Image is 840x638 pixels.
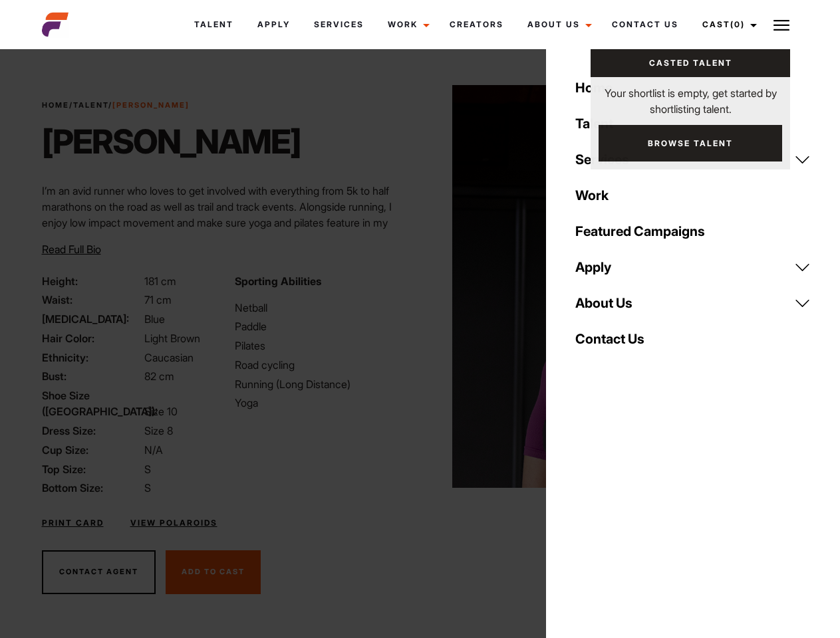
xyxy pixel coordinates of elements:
[144,481,151,494] span: S
[600,7,690,43] a: Contact Us
[112,100,190,110] strong: [PERSON_NAME]
[591,49,790,77] a: Casted Talent
[567,213,819,249] a: Featured Campaigns
[144,274,176,288] span: 181 cm
[591,77,790,117] p: Your shortlist is empty, get started by shortlisting talent.
[42,100,69,110] a: Home
[73,100,108,110] a: Talent
[130,517,217,529] a: View Polaroids
[42,311,142,327] span: [MEDICAL_DATA]:
[42,368,142,384] span: Bust:
[302,7,376,43] a: Services
[245,7,302,43] a: Apply
[235,395,412,411] li: Yoga
[144,293,172,306] span: 71 cm
[144,351,194,364] span: Caucasian
[42,517,104,529] a: Print Card
[42,330,142,346] span: Hair Color:
[42,292,142,308] span: Waist:
[182,567,245,576] span: Add To Cast
[235,318,412,334] li: Paddle
[42,480,142,496] span: Bottom Size:
[235,274,321,288] strong: Sporting Abilities
[42,122,301,161] h1: [PERSON_NAME]
[42,11,69,38] img: cropped-aefm-brand-fav-22-square.png
[144,424,173,437] span: Size 8
[182,7,245,43] a: Talent
[42,387,142,419] span: Shoe Size ([GEOGRAPHIC_DATA]):
[42,100,190,111] span: / /
[42,550,156,594] button: Contact Agent
[42,241,101,257] button: Read Full Bio
[42,350,142,366] span: Ethnicity:
[599,125,782,161] a: Browse Talent
[690,7,765,43] a: Cast(0)
[42,442,142,458] span: Cup Size:
[235,300,412,316] li: Netball
[567,249,819,285] a: Apply
[42,461,142,477] span: Top Size:
[42,183,412,263] p: I’m an avid runner who loves to get involved with everything from 5k to half marathons on the roa...
[144,405,178,418] span: Size 10
[235,338,412,354] li: Pilates
[144,370,174,383] span: 82 cm
[567,321,819,357] a: Contact Us
[376,7,438,43] a: Work
[42,423,142,439] span: Dress Size:
[144,312,165,326] span: Blue
[438,7,515,43] a: Creators
[144,332,200,345] span: Light Brown
[235,357,412,373] li: Road cycling
[567,70,819,106] a: Home
[567,142,819,177] a: Services
[567,177,819,213] a: Work
[144,443,163,457] span: N/A
[515,7,600,43] a: About Us
[235,376,412,392] li: Running (Long Distance)
[144,463,151,476] span: S
[42,243,101,256] span: Read Full Bio
[567,106,819,142] a: Talent
[730,19,745,29] span: (0)
[773,17,789,33] img: Burger icon
[42,273,142,289] span: Height:
[166,550,261,594] button: Add To Cast
[567,285,819,321] a: About Us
